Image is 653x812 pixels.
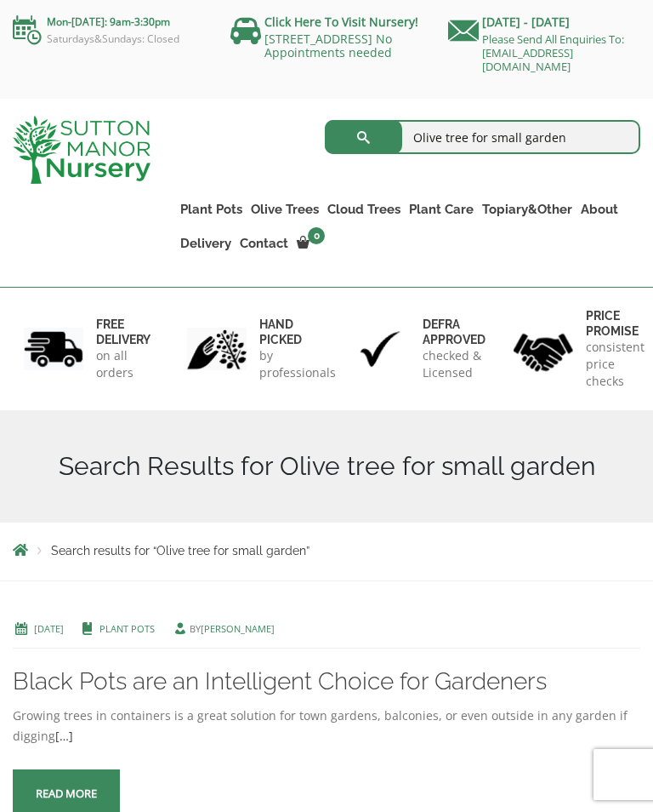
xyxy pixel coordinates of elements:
p: on all orders [96,347,150,381]
a: 0 [292,232,330,255]
a: [DATE] [34,622,64,635]
a: Plant Pots [99,622,155,635]
a: Please Send All Enquiries To: [EMAIL_ADDRESS][DOMAIN_NAME] [482,31,624,74]
a: Plant Pots [176,197,247,221]
h6: FREE DELIVERY [96,317,150,347]
p: checked & Licensed [423,347,485,381]
h1: Search Results for Olive tree for small garden [13,451,640,482]
a: [STREET_ADDRESS] No Appointments needed [264,31,392,60]
a: […] [55,728,73,744]
img: logo [13,116,150,184]
p: [DATE] - [DATE] [448,12,640,32]
a: Contact [236,232,292,255]
p: Mon-[DATE]: 9am-3:30pm [13,12,205,32]
img: 4.jpg [514,323,573,375]
a: Topiary&Other [478,197,576,221]
span: Search results for “Olive tree for small garden” [51,544,309,558]
span: by [172,622,275,635]
span: 0 [308,227,325,244]
a: Plant Care [405,197,478,221]
nav: Breadcrumbs [13,541,640,562]
a: About [576,197,622,221]
div: Growing trees in containers is a great solution for town gardens, balconies, or even outside in a... [13,706,640,746]
a: Delivery [176,232,236,255]
a: Click Here To Visit Nursery! [264,14,418,30]
img: 1.jpg [24,328,83,371]
p: by professionals [259,347,336,381]
p: Saturdays&Sundays: Closed [13,32,205,46]
p: consistent price checks [586,339,644,390]
a: Black Pots are an Intelligent Choice for Gardeners [13,667,547,695]
img: 3.jpg [350,328,410,371]
a: Olive Trees [247,197,323,221]
h6: Price promise [586,308,644,339]
img: 2.jpg [187,328,247,371]
h6: Defra approved [423,317,485,347]
a: Cloud Trees [323,197,405,221]
a: [PERSON_NAME] [201,622,275,635]
h6: hand picked [259,317,336,347]
input: Search... [325,120,640,154]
